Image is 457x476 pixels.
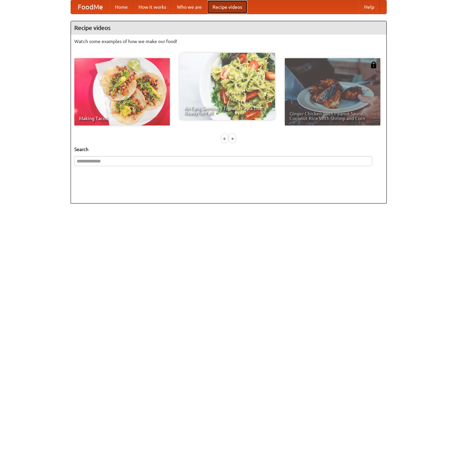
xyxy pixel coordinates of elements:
img: 483408.png [370,62,377,68]
a: An Easy, Summery Tomato Pasta That's Ready for Fall [180,53,275,120]
a: Who we are [172,0,207,14]
a: Help [359,0,380,14]
h4: Recipe videos [71,21,386,35]
a: FoodMe [71,0,110,14]
a: How it works [133,0,172,14]
p: Watch some examples of how we make our food! [74,38,383,45]
a: Recipe videos [207,0,247,14]
div: « [222,134,228,143]
span: An Easy, Summery Tomato Pasta That's Ready for Fall [184,106,270,115]
div: » [229,134,235,143]
span: Making Tacos [79,116,165,121]
a: Making Tacos [74,58,170,125]
h5: Search [74,146,383,153]
a: Home [110,0,133,14]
